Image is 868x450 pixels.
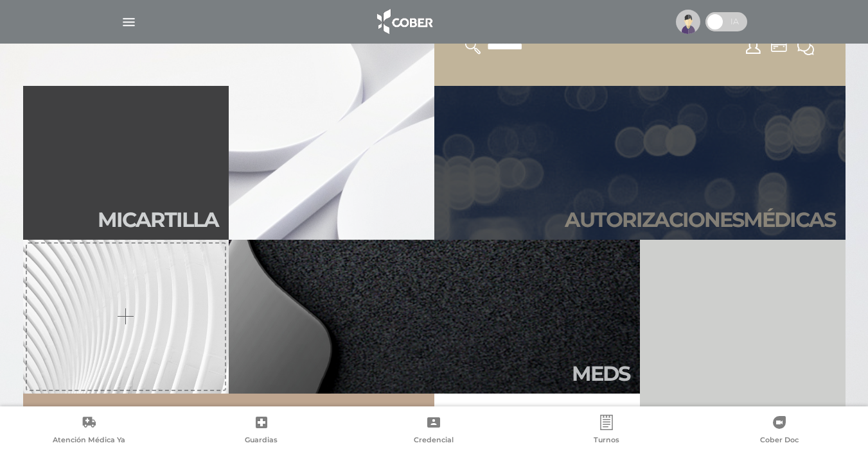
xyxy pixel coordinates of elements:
h2: Meds [572,362,630,386]
span: Atención Médica Ya [53,435,125,447]
a: Turnos [520,415,693,447]
h2: Mi car tilla [98,208,218,232]
h2: Autori zaciones médicas [565,208,835,232]
span: Cober Doc [760,435,799,447]
a: Atención Médica Ya [3,415,175,447]
a: Autorizacionesmédicas [434,86,846,240]
span: Guardias [245,435,278,447]
span: Turnos [594,435,619,447]
a: Cober Doc [693,415,865,447]
img: profile-placeholder.svg [676,10,700,34]
img: Cober_menu-lines-white.svg [121,14,137,30]
a: Credencial [348,415,520,447]
a: Micartilla [23,86,229,240]
img: logo_cober_home-white.png [370,6,438,37]
a: Guardias [175,415,348,447]
a: Meds [229,240,640,394]
span: Credencial [414,435,454,447]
